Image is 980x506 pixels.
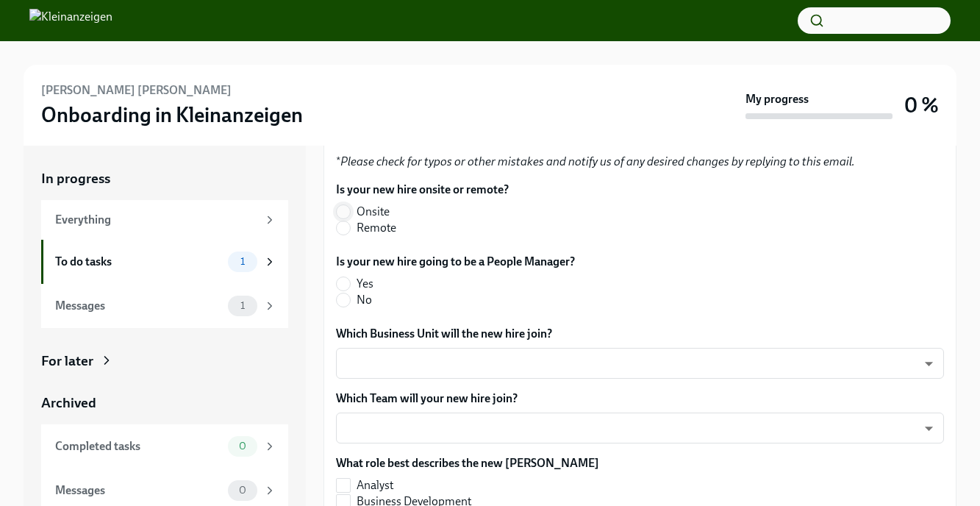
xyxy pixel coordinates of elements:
a: Archived [41,393,288,413]
div: ​ [336,413,944,443]
span: 0 [230,485,255,496]
a: Everything [41,200,288,240]
span: Yes [357,276,373,292]
a: In progress [41,169,288,188]
span: No [357,292,372,308]
span: Remote [357,220,396,236]
h3: Onboarding in Kleinanzeigen [41,101,303,128]
strong: My progress [745,91,809,107]
a: To do tasks1 [41,240,288,284]
label: Is your new hire going to be a People Manager? [336,254,575,270]
div: Completed tasks [55,438,222,455]
h3: 0 % [904,92,939,118]
em: Please check for typos or other mistakes and notify us of any desired changes by replying to this... [340,154,855,168]
div: ​ [336,348,944,379]
label: Which Business Unit will the new hire join? [336,326,944,342]
span: Onsite [357,204,390,220]
div: Everything [55,212,257,228]
span: 0 [230,441,255,452]
a: Completed tasks0 [41,424,288,468]
div: Messages [55,482,222,499]
div: For later [41,352,93,371]
h6: [PERSON_NAME] [PERSON_NAME] [41,82,232,99]
img: Kleinanzeigen [29,9,112,32]
div: To do tasks [55,254,222,270]
div: Messages [55,298,222,314]
a: Messages1 [41,284,288,328]
label: Which Team will your new hire join? [336,391,944,407]
span: 1 [232,300,254,311]
span: 1 [232,256,254,267]
label: Is your new hire onsite or remote? [336,182,509,198]
a: For later [41,352,288,371]
label: What role best describes the new [PERSON_NAME] [336,455,599,471]
span: Analyst [357,477,393,493]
